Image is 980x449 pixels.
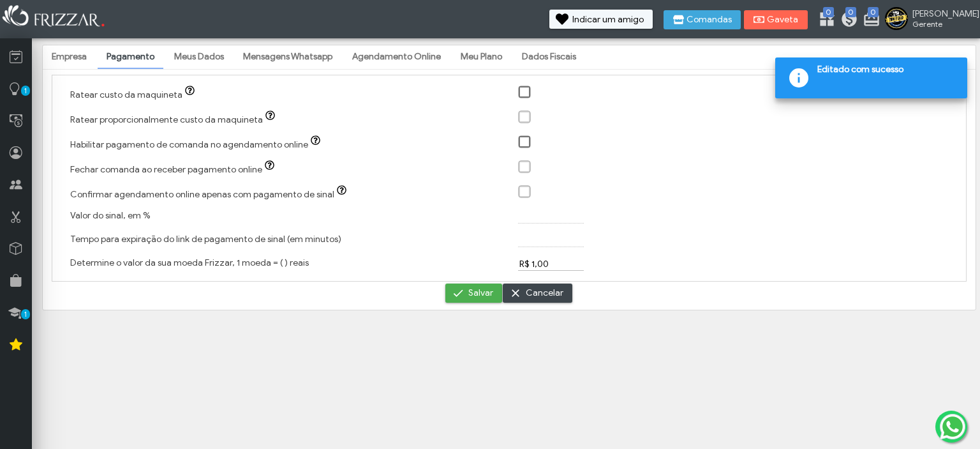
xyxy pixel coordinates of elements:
label: Tempo para expiração do link de pagamento de sinal (em minutos) [70,234,341,245]
span: Comandas [687,15,732,24]
a: 0 [840,10,853,31]
button: Confirmar agendamento online apenas com pagamento de sinal [334,185,352,198]
label: Fechar comanda ao receber pagamento online [70,164,281,175]
a: Mensagens Whatsapp [234,46,341,68]
a: 0 [818,10,831,31]
a: Meu Plano [452,46,511,68]
span: Indicar um amigo [572,15,644,24]
button: Ratear custo da maquineta [182,86,200,98]
span: Cancelar [526,284,563,303]
button: Gaveta [744,10,808,29]
button: Comandas [664,10,741,29]
label: Ratear proporcionalmente custo da maquineta [70,114,281,125]
a: Dados Fiscais [513,46,585,68]
a: 0 [863,10,875,31]
label: Habilitar pagamento de comanda no agendamento online [70,139,327,150]
span: 0 [823,7,834,17]
span: 0 [845,7,856,17]
a: [PERSON_NAME] Gerente [885,7,974,33]
button: Ratear proporcionalmente custo da maquineta [263,110,281,123]
a: Agendamento Online [343,46,450,68]
span: Gerente [912,19,970,29]
span: 1 [21,309,30,319]
span: 0 [868,7,879,17]
span: Salvar [468,284,493,303]
button: Fechar comanda ao receber pagamento online [262,160,280,173]
a: Pagamento [98,46,163,68]
label: Determine o valor da sua moeda Frizzar, 1 moeda = ( ) reais [70,257,309,268]
a: Empresa [43,46,96,68]
label: Valor do sinal, em % [70,210,151,221]
span: 1 [21,86,30,96]
span: Gaveta [767,15,799,24]
span: Editado com sucesso [817,64,958,79]
button: Cancelar [503,284,572,303]
span: [PERSON_NAME] [912,8,970,19]
button: Salvar [445,284,502,303]
button: Habilitar pagamento de comanda no agendamento online [308,135,326,148]
label: Ratear custo da maquineta [70,89,201,100]
a: Meus Dados [165,46,233,68]
label: Confirmar agendamento online apenas com pagamento de sinal [70,189,353,200]
button: Indicar um amigo [549,10,653,29]
img: whatsapp.png [937,411,968,442]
